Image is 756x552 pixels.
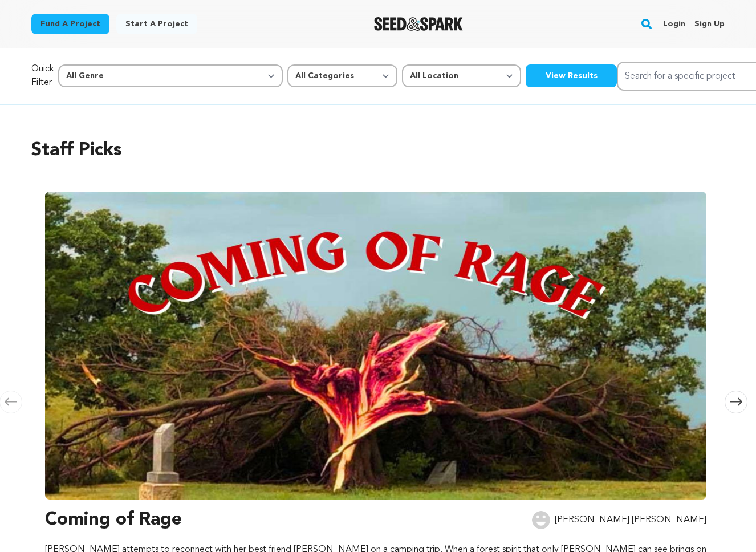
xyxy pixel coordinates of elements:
a: Sign up [694,15,725,33]
img: user.png [532,511,550,529]
h3: Coming of Rage [45,506,182,534]
button: View Results [526,64,617,87]
a: Login [663,15,685,33]
img: Seed&Spark Logo Dark Mode [374,17,464,31]
p: Quick Filter [31,62,54,90]
p: [PERSON_NAME] [PERSON_NAME] [555,513,706,527]
a: Fund a project [31,14,109,34]
img: Coming of Rage image [45,192,706,500]
a: Start a project [116,14,197,34]
h2: Staff Picks [31,137,725,164]
a: Seed&Spark Homepage [374,17,464,31]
